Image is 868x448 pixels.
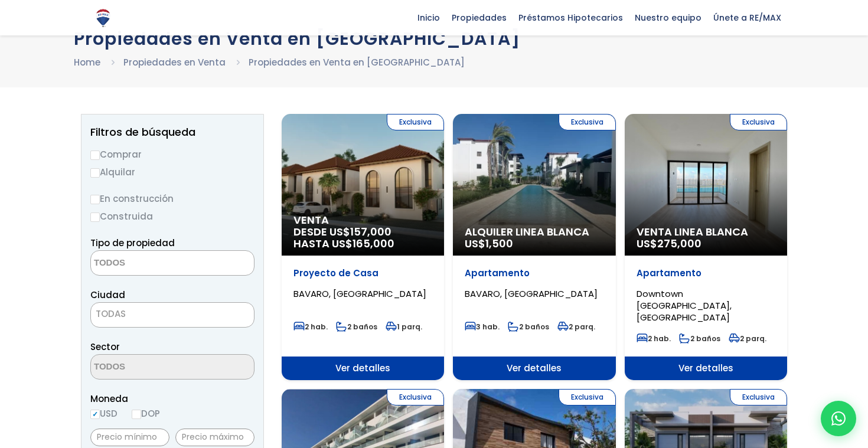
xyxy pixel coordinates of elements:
[730,114,787,130] span: Exclusiva
[557,322,595,332] span: 2 parq.
[387,389,444,406] span: Exclusiva
[387,114,444,130] span: Exclusiva
[559,389,616,406] span: Exclusiva
[90,391,254,406] span: Moneda
[132,406,160,421] label: DOP
[90,151,100,160] input: Comprar
[132,410,141,419] input: DOP
[90,410,100,419] input: USD
[629,9,707,27] span: Nuestro equipo
[453,357,615,380] span: Ver detalles
[93,8,113,28] img: Logo de REMAX
[729,333,766,344] span: 2 parq.
[91,306,254,322] span: TODAS
[446,9,513,27] span: Propiedades
[465,322,500,332] span: 3 hab.
[637,226,775,238] span: Venta Linea Blanca
[293,214,432,226] span: Venta
[453,114,615,380] a: Exclusiva Alquiler Linea Blanca US$1,500 Apartamento BAVARO, [GEOGRAPHIC_DATA] 3 hab. 2 baños 2 p...
[625,114,787,380] a: Exclusiva Venta Linea Blanca US$275,000 Apartamento Downtown [GEOGRAPHIC_DATA], [GEOGRAPHIC_DATA]...
[90,341,120,353] span: Sector
[91,251,205,276] textarea: Search
[465,267,603,279] p: Apartamento
[293,287,426,300] span: BAVARO, [GEOGRAPHIC_DATA]
[386,322,422,332] span: 1 parq.
[637,287,732,323] span: Downtown [GEOGRAPHIC_DATA], [GEOGRAPHIC_DATA]
[90,289,125,301] span: Ciudad
[293,322,328,332] span: 2 hab.
[90,302,254,328] span: TODAS
[282,114,444,380] a: Exclusiva Venta DESDE US$157,000 HASTA US$165,000 Proyecto de Casa BAVARO, [GEOGRAPHIC_DATA] 2 ha...
[74,56,100,68] a: Home
[293,238,432,250] span: HASTA US$
[90,165,254,179] label: Alquilar
[90,168,100,178] input: Alquilar
[175,429,254,446] input: Precio máximo
[90,147,254,162] label: Comprar
[485,236,513,251] span: 1,500
[74,28,794,49] h1: Propiedades en Venta en [GEOGRAPHIC_DATA]
[513,9,629,27] span: Préstamos Hipotecarios
[707,9,787,27] span: Únete a RE/MAX
[282,357,444,380] span: Ver detalles
[90,195,100,204] input: En construcción
[90,126,254,138] h2: Filtros de búsqueda
[350,224,391,239] span: 157,000
[249,55,465,70] li: Propiedades en Venta en [GEOGRAPHIC_DATA]
[625,357,787,380] span: Ver detalles
[91,355,205,380] textarea: Search
[90,406,118,421] label: USD
[637,236,701,251] span: US$
[90,237,175,249] span: Tipo de propiedad
[657,236,701,251] span: 275,000
[465,236,513,251] span: US$
[90,429,169,446] input: Precio mínimo
[465,226,603,238] span: Alquiler Linea Blanca
[90,212,100,222] input: Construida
[637,267,775,279] p: Apartamento
[293,226,432,250] span: DESDE US$
[465,287,598,300] span: BAVARO, [GEOGRAPHIC_DATA]
[90,191,254,206] label: En construcción
[293,267,432,279] p: Proyecto de Casa
[123,56,226,68] a: Propiedades en Venta
[637,333,671,344] span: 2 hab.
[353,236,394,251] span: 165,000
[559,114,616,130] span: Exclusiva
[412,9,446,27] span: Inicio
[90,209,254,224] label: Construida
[508,322,549,332] span: 2 baños
[730,389,787,406] span: Exclusiva
[679,333,720,344] span: 2 baños
[336,322,377,332] span: 2 baños
[96,308,126,320] span: TODAS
